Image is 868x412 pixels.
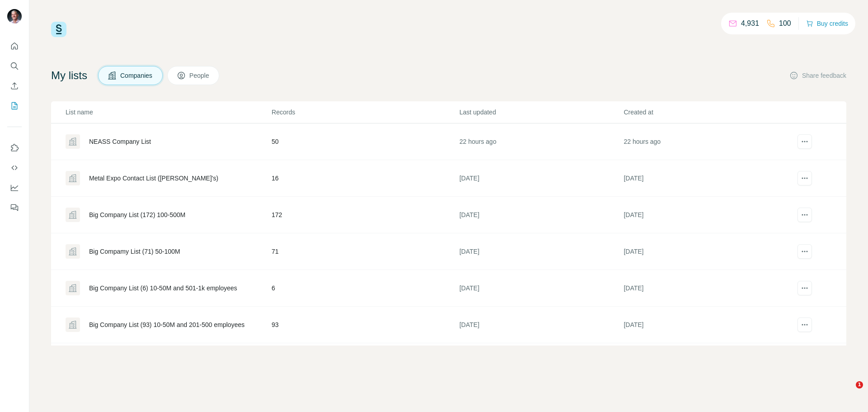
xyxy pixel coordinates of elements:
[7,199,22,216] button: Feedback
[7,180,22,196] button: Dashboard
[7,140,22,156] button: Use Surfe on LinkedIn
[797,171,812,185] button: actions
[51,68,87,83] h4: My lists
[89,247,180,256] div: Big Compamy List (71) 50-100M
[623,270,788,307] td: [DATE]
[271,160,459,197] td: 16
[459,123,623,160] td: 22 hours ago
[623,307,788,343] td: [DATE]
[7,58,22,74] button: Search
[7,78,22,94] button: Enrich CSV
[89,137,151,146] div: NEASS Company List
[797,208,812,222] button: actions
[189,71,210,80] span: People
[89,284,237,293] div: Big Company List (6) 10-50M and 501-1k employees
[272,108,458,117] p: Records
[7,38,22,54] button: Quick start
[623,123,788,160] td: 22 hours ago
[856,381,863,388] span: 1
[271,270,459,307] td: 6
[806,17,848,30] button: Buy credits
[459,307,623,343] td: [DATE]
[89,320,245,329] div: Big Company List (93) 10-50M and 201-500 employees
[459,343,623,380] td: [DATE]
[789,71,846,80] button: Share feedback
[7,9,22,24] img: Avatar
[623,343,788,380] td: [DATE]
[459,233,623,270] td: [DATE]
[623,160,788,197] td: [DATE]
[120,71,153,80] span: Companies
[741,18,759,29] p: 4,931
[7,160,22,176] button: Use Surfe API
[624,108,787,117] p: Created at
[779,18,791,29] p: 100
[797,134,812,149] button: actions
[797,317,812,332] button: actions
[797,281,812,295] button: actions
[89,174,218,183] div: Metal Expo Contact List ([PERSON_NAME]'s)
[623,197,788,233] td: [DATE]
[459,108,623,117] p: Last updated
[89,210,185,219] div: Big Company List (172) 100-500M
[459,270,623,307] td: [DATE]
[459,160,623,197] td: [DATE]
[837,381,859,403] iframe: Intercom live chat
[459,197,623,233] td: [DATE]
[623,233,788,270] td: [DATE]
[271,197,459,233] td: 172
[271,307,459,343] td: 93
[271,343,459,380] td: 870
[66,108,271,117] p: List name
[271,233,459,270] td: 71
[797,244,812,259] button: actions
[51,22,66,37] img: Surfe Logo
[271,123,459,160] td: 50
[7,98,22,114] button: My lists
